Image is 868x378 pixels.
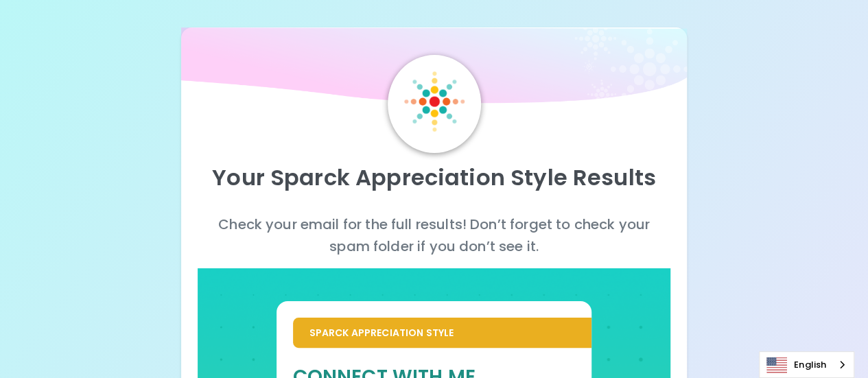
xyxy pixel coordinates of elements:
[760,352,854,377] a: English
[404,71,465,132] img: Sparck Logo
[198,213,671,257] p: Check your email for the full results! Don’t forget to check your spam folder if you don’t see it.
[759,351,854,378] aside: Language selected: English
[759,351,854,378] div: Language
[309,326,576,340] p: Sparck Appreciation Style
[181,27,688,110] img: wave
[198,164,671,191] p: Your Sparck Appreciation Style Results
